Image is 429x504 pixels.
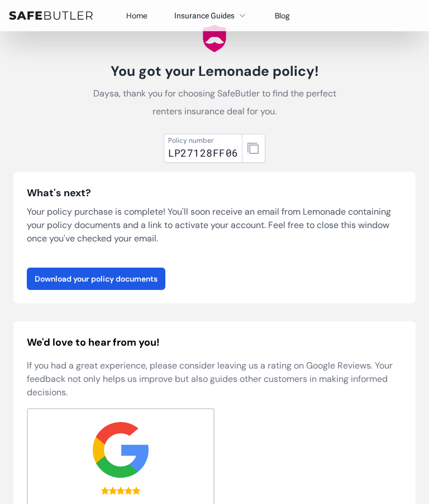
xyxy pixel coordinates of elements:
[174,9,248,22] button: Insurance Guides
[89,85,340,120] p: Daysa, thank you for choosing SafeButler to find the perfect renters insurance deal for you.
[27,205,402,245] p: Your policy purchase is complete! You'll soon receive an email from Lemonade containing your poli...
[89,62,340,80] h1: You got your Lemonade policy!
[27,335,402,350] h2: We'd love to hear from you!
[27,359,402,399] p: If you had a great experience, please consider leaving us a rating on Google Reviews. Your feedba...
[101,487,140,495] div: 5.0
[27,268,165,290] a: Download your policy documents
[9,11,93,20] img: SafeButler Text Logo
[168,136,239,145] div: Policy number
[27,185,402,201] h3: What's next?
[275,11,290,21] a: Blog
[168,145,239,161] div: LP27128FF06
[126,11,147,21] a: Home
[93,422,149,478] img: google.svg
